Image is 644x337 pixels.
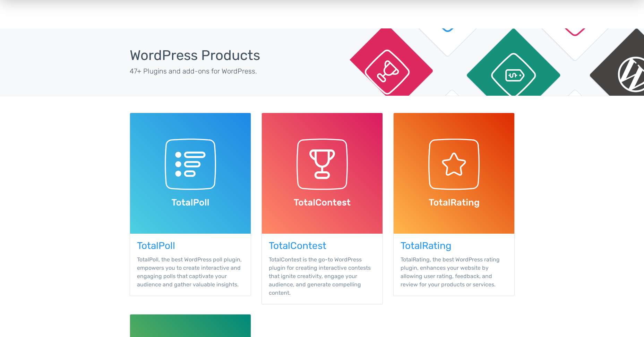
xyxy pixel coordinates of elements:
span: TotalRating, the best WordPress rating plugin, enhances your website by allowing user rating, fee... [401,256,500,288]
a: TotalPoll TotalPoll, the best WordPress poll plugin, empowers you to create interactive and engag... [130,113,251,296]
img: TotalRating WordPress Plugin [394,113,514,234]
h3: TotalPoll WordPress Plugin [137,241,244,251]
h1: WordPress Products [130,48,317,63]
h3: TotalContest WordPress Plugin [269,241,376,251]
a: TotalContest TotalContest is the go-to WordPress plugin for creating interactive contests that ig... [261,113,383,304]
img: TotalPoll WordPress Plugin [130,113,251,234]
img: TotalContest WordPress Plugin [262,113,383,234]
p: TotalContest is the go-to WordPress plugin for creating interactive contests that ignite creativi... [269,256,376,297]
h3: TotalRating WordPress Plugin [401,241,507,251]
p: 47+ Plugins and add-ons for WordPress. [130,66,317,76]
a: TotalRating TotalRating, the best WordPress rating plugin, enhances your website by allowing user... [393,113,515,296]
p: TotalPoll, the best WordPress poll plugin, empowers you to create interactive and engaging polls ... [137,256,244,289]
